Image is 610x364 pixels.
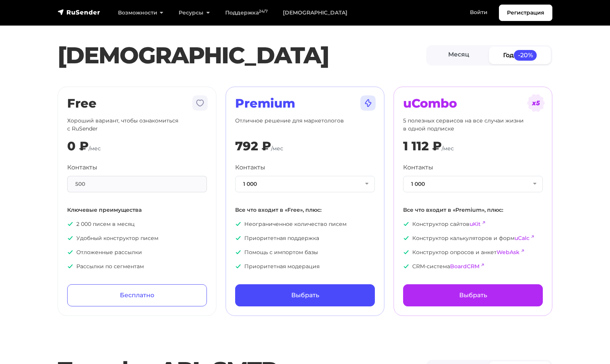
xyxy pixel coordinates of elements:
p: Отличное решение для маркетологов [235,117,375,133]
label: Контакты [235,163,265,172]
img: tarif-ucombo.svg [527,94,545,112]
img: icon-ok.svg [403,235,409,241]
a: uKit [470,221,481,227]
img: icon-ok.svg [67,235,73,241]
img: icon-ok.svg [403,263,409,269]
a: Выбрать [235,284,375,306]
h2: uCombo [403,96,543,111]
h2: Free [67,96,207,111]
a: Регистрация [499,5,552,21]
p: Ключевые преимущества [67,206,207,214]
p: Все что входит в «Free», плюс: [235,206,375,214]
a: BoardCRM [450,263,479,270]
img: icon-ok.svg [67,221,73,227]
a: Бесплатно [67,284,207,306]
p: Хороший вариант, чтобы ознакомиться с RuSender [67,117,207,133]
div: 792 ₽ [235,139,271,153]
label: Контакты [403,163,433,172]
span: -20% [514,50,537,60]
p: Приоритетная модерация [235,263,375,271]
a: Месяц [428,47,489,64]
img: icon-ok.svg [403,249,409,255]
span: /мес [271,145,283,152]
a: WebAsk [497,249,520,256]
div: 0 ₽ [67,139,89,153]
span: /мес [442,145,454,152]
sup: 24/7 [259,9,268,14]
p: Конструктор калькуляторов и форм [403,234,543,242]
p: Удобный конструктор писем [67,234,207,242]
img: icon-ok.svg [235,263,241,269]
a: Выбрать [403,284,543,306]
img: icon-ok.svg [67,249,73,255]
img: icon-ok.svg [67,263,73,269]
img: icon-ok.svg [235,235,241,241]
a: Год [489,47,551,64]
p: Все что входит в «Premium», плюс: [403,206,543,214]
img: RuSender [58,8,100,16]
p: 2 000 писем в месяц [67,220,207,228]
span: /мес [89,145,101,152]
a: Войти [462,5,495,20]
label: Контакты [67,163,97,172]
p: Конструктор опросов и анкет [403,248,543,256]
img: tarif-free.svg [191,94,209,112]
a: Поддержка24/7 [218,5,275,21]
p: 5 полезных сервисов на все случаи жизни в одной подписке [403,117,543,133]
img: icon-ok.svg [235,249,241,255]
a: Ресурсы [171,5,217,21]
p: Рассылки по сегментам [67,263,207,271]
h2: Premium [235,96,375,111]
div: 1 112 ₽ [403,139,442,153]
p: Помощь с импортом базы [235,248,375,256]
a: Возможности [110,5,171,21]
p: Конструктор сайтов [403,220,543,228]
img: tarif-premium.svg [359,94,377,112]
button: 1 000 [403,176,543,192]
p: CRM-система [403,263,543,271]
p: Отложенные рассылки [67,248,207,256]
h1: [DEMOGRAPHIC_DATA] [58,42,426,69]
p: Неограниченное количество писем [235,220,375,228]
button: 1 000 [235,176,375,192]
p: Приоритетная поддержка [235,234,375,242]
a: uCalc [515,235,529,242]
img: icon-ok.svg [403,221,409,227]
img: icon-ok.svg [235,221,241,227]
a: [DEMOGRAPHIC_DATA] [275,5,355,21]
